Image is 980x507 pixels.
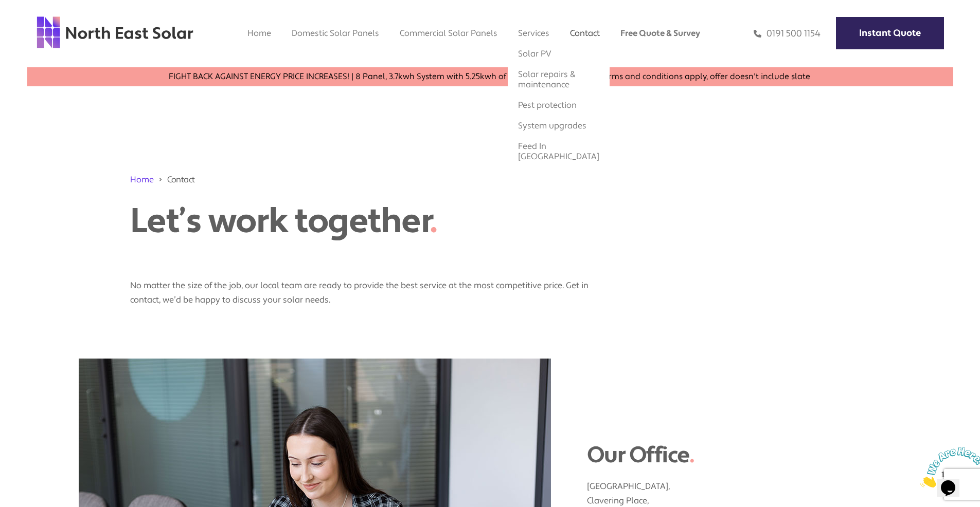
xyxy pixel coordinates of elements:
[167,174,195,185] span: Contact
[518,141,599,162] a: Feed In [GEOGRAPHIC_DATA]
[4,4,8,13] span: 1
[518,100,577,110] a: Pest protection
[130,174,154,185] a: Home
[754,28,761,40] img: phone icon
[518,69,575,90] a: Solar repairs & maintenance
[36,15,194,49] img: north east solar logo
[587,442,902,469] h2: Our Office
[570,28,600,39] a: Contact
[158,174,163,185] img: 211688_forward_arrow_icon.svg
[130,268,593,307] p: No matter the size of the job, our local team are ready to provide the best service at the most c...
[916,443,980,492] iframe: chat widget
[400,28,497,39] a: Commercial Solar Panels
[4,4,68,45] img: Chat attention grabber
[620,28,700,39] a: Free Quote & Survey
[836,17,944,49] a: Instant Quote
[430,199,437,243] span: .
[247,28,271,39] a: Home
[292,28,379,39] a: Domestic Solar Panels
[518,120,586,131] a: System upgrades
[518,48,551,59] a: Solar PV
[518,28,549,39] a: Services
[754,28,821,40] a: 0191 500 1154
[689,441,694,470] span: .
[130,201,516,242] h1: Let’s work together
